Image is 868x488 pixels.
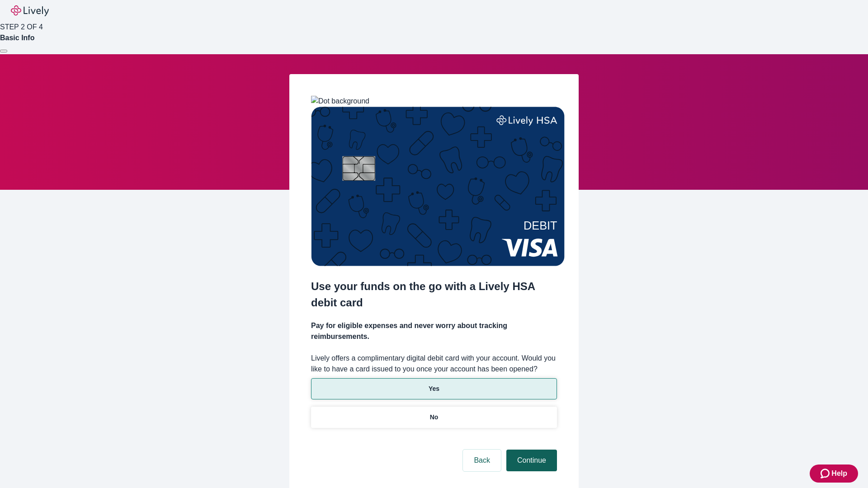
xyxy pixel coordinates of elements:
[311,353,557,375] label: Lively offers a complimentary digital debit card with your account. Would you like to have a card...
[831,468,847,479] span: Help
[506,450,557,471] button: Continue
[311,407,557,428] button: No
[311,378,557,399] button: Yes
[810,465,858,483] button: Zendesk support iconHelp
[430,413,439,422] p: No
[311,278,557,311] h2: Use your funds on the go with a Lively HSA debit card
[311,107,565,266] img: Debit card
[821,468,831,479] svg: Zendesk support icon
[429,384,439,394] p: Yes
[11,5,49,16] img: Lively
[311,320,557,342] h4: Pay for eligible expenses and never worry about tracking reimbursements.
[311,96,369,107] img: Dot background
[463,450,501,471] button: Back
